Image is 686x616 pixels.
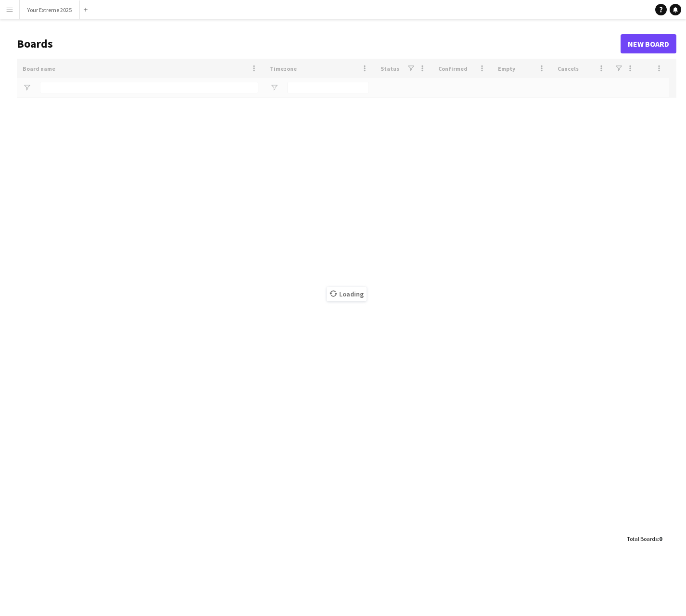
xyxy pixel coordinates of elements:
span: Loading [327,287,367,301]
button: Your Extreme 2025 [20,0,80,19]
h1: Boards [17,37,621,51]
span: 0 [659,535,662,542]
div: : [627,529,662,548]
span: Total Boards [627,535,658,542]
a: New Board [621,34,676,53]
